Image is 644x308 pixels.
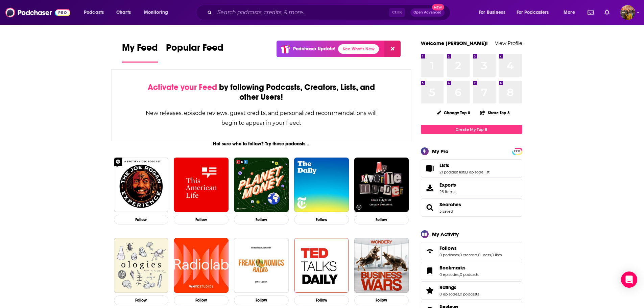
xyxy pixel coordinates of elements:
button: Follow [114,215,169,224]
img: TED Talks Daily [294,238,349,293]
span: Bookmarks [421,262,522,280]
button: Follow [174,295,229,305]
a: Welcome [PERSON_NAME]! [421,40,488,46]
a: Follows [439,245,502,251]
a: 21 podcast lists [439,170,466,174]
a: Popular Feed [166,42,223,63]
span: Lists [439,162,449,168]
span: New [432,4,444,10]
button: open menu [559,7,583,18]
button: Follow [174,215,229,224]
input: Search podcasts, credits, & more... [215,7,389,18]
span: My Feed [122,42,158,57]
span: For Podcasters [517,8,549,17]
img: My Favorite Murder with Karen Kilgariff and Georgia Hardstark [354,158,409,212]
a: 0 users [478,253,491,257]
a: Follows [423,246,437,256]
p: Podchaser Update! [293,46,335,52]
span: Exports [423,183,437,193]
button: Follow [354,215,409,224]
a: Ratings [423,286,437,295]
a: Searches [423,203,437,212]
button: Follow [234,215,289,224]
button: open menu [79,7,113,18]
span: Logged in as hratnayake [620,5,635,20]
img: User Profile [620,5,635,20]
span: Bookmarks [439,265,466,271]
img: Business Wars [354,238,409,293]
img: This American Life [174,158,229,212]
span: Monitoring [144,8,168,17]
span: 26 items [439,189,456,194]
a: View Profile [495,40,522,46]
span: Activate your Feed [148,82,217,92]
a: 0 podcasts [460,272,479,277]
span: Lists [421,159,522,177]
a: 0 lists [492,253,502,257]
a: Show notifications dropdown [602,7,612,18]
a: 0 episodes [439,272,459,277]
a: Bookmarks [439,265,479,271]
span: , [459,253,459,257]
span: Ratings [439,284,456,290]
button: Follow [354,295,409,305]
span: Searches [421,198,522,217]
div: New releases, episode reviews, guest credits, and personalized recommendations will begin to appe... [145,108,378,128]
a: 0 podcasts [439,253,459,257]
a: See What's New [338,44,379,54]
a: Radiolab [174,238,229,293]
span: Charts [116,8,131,17]
span: PRO [513,149,521,154]
div: Not sure who to follow? Try these podcasts... [111,141,412,147]
a: My Feed [122,42,158,63]
a: PRO [513,148,521,153]
span: Popular Feed [166,42,223,57]
a: Ratings [439,284,479,290]
div: My Activity [432,231,459,237]
a: Show notifications dropdown [585,7,596,18]
a: Exports [421,179,522,197]
button: open menu [474,7,514,18]
a: 3 saved [439,209,453,214]
button: open menu [512,7,559,18]
span: Ctrl K [389,8,405,17]
a: Charts [112,7,135,18]
button: Open AdvancedNew [410,8,445,17]
span: Open Advanced [413,11,442,14]
a: Create My Top 8 [421,125,522,134]
span: , [491,253,492,257]
div: Open Intercom Messenger [621,271,637,288]
div: Search podcasts, credits, & more... [202,5,457,20]
span: Ratings [421,281,522,300]
button: Share Top 8 [480,106,510,119]
a: Planet Money [234,158,289,212]
img: The Daily [294,158,349,212]
span: For Business [479,8,505,17]
span: Exports [439,182,456,188]
img: Freakonomics Radio [234,238,289,293]
span: Podcasts [84,8,104,17]
a: 1 episode list [467,170,490,174]
span: Follows [439,245,457,251]
img: The Joe Rogan Experience [114,158,169,212]
span: , [477,253,478,257]
a: Searches [439,202,461,208]
img: Podchaser - Follow, Share and Rate Podcasts [5,6,70,19]
button: Follow [294,295,349,305]
span: More [564,8,575,17]
span: , [459,292,460,297]
a: Lists [423,164,437,173]
a: Ologies with Alie Ward [114,238,169,293]
button: Change Top 8 [433,109,475,117]
button: Follow [294,215,349,224]
button: open menu [139,7,177,18]
span: Follows [421,242,522,260]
